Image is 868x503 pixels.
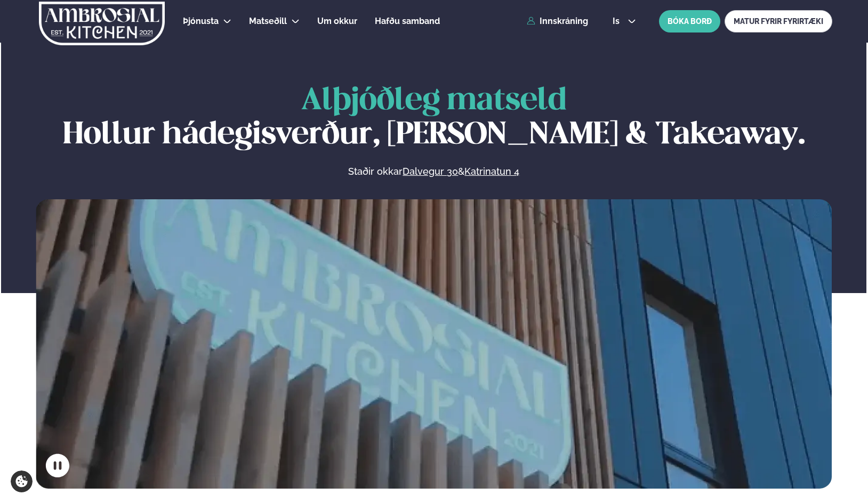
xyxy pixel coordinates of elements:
[183,15,219,28] a: Þjónusta
[38,2,166,45] img: logo
[725,10,832,33] a: MATUR FYRIR FYRIRTÆKI
[11,470,33,492] a: Cookie settings
[301,86,567,116] span: Alþjóðleg matseld
[183,16,219,26] span: Þjónusta
[375,16,440,26] span: Hafðu samband
[527,17,588,26] a: Innskráning
[403,165,458,178] a: Dalvegur 30
[232,165,636,178] p: Staðir okkar &
[36,84,832,152] h1: Hollur hádegisverður, [PERSON_NAME] & Takeaway.
[249,15,287,28] a: Matseðill
[375,15,440,28] a: Hafðu samband
[317,15,357,28] a: Um okkur
[464,165,519,178] a: Katrinatun 4
[249,16,287,26] span: Matseðill
[659,10,720,33] button: BÓKA BORÐ
[317,16,357,26] span: Um okkur
[613,17,623,26] span: is
[604,17,644,26] button: is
